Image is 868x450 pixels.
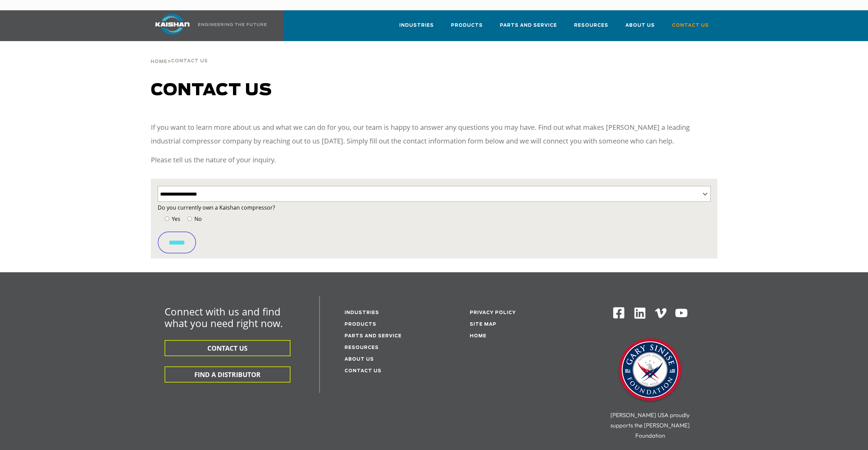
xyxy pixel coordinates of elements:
a: Kaishan USA [147,10,268,41]
span: Contact Us [672,22,709,29]
a: Resources [574,16,608,40]
a: Home [470,334,487,338]
a: Parts and service [345,334,402,338]
img: Facebook [612,307,625,319]
span: [PERSON_NAME] USA proudly supports the [PERSON_NAME] Foundation [610,411,690,439]
a: Industries [399,16,434,40]
span: About Us [625,22,655,29]
span: Parts and Service [500,22,557,29]
span: Products [451,22,483,29]
img: Engineering the future [198,23,267,26]
a: Products [451,16,483,40]
form: Contact form [158,203,711,253]
a: Products [345,322,376,327]
span: Yes [170,215,180,223]
a: Industries [345,311,379,315]
span: Contact us [151,82,272,99]
a: Privacy Policy [470,311,516,315]
label: Do you currently own a Kaishan compressor? [158,203,711,212]
a: Resources [345,346,379,350]
div: > [151,41,208,67]
button: FIND A DISTRIBUTOR [165,366,290,383]
span: Contact Us [171,59,208,63]
a: Parts and Service [500,16,557,40]
input: Yes [165,216,169,221]
span: Resources [574,22,608,29]
img: Gary Sinise Foundation [616,336,684,405]
input: No [187,216,192,221]
a: About Us [625,16,655,40]
a: About Us [345,357,374,362]
p: If you want to learn more about us and what we can do for you, our team is happy to answer any qu... [151,121,717,148]
a: Site Map [470,322,496,327]
a: Home [151,58,167,64]
span: Connect with us and find what you need right now. [165,305,283,330]
img: Vimeo [655,308,666,318]
img: kaishan logo [147,14,198,35]
a: Contact Us [672,16,709,40]
p: Please tell us the nature of your inquiry. [151,153,717,167]
button: CONTACT US [165,340,290,356]
a: Contact Us [345,369,381,373]
span: Home [151,60,167,64]
img: Youtube [675,307,688,320]
img: Linkedin [633,307,647,320]
span: No [193,215,202,223]
span: Industries [399,22,434,29]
